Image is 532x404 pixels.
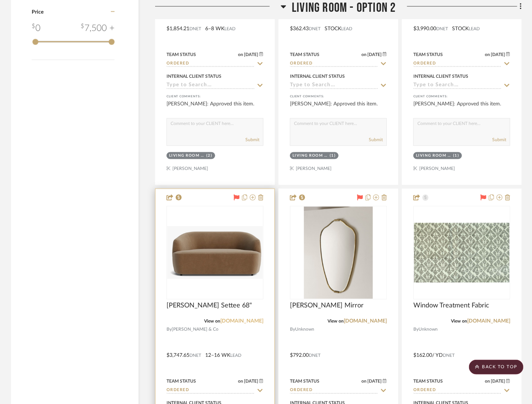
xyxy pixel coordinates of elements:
div: 7,500 + [81,22,115,35]
input: Type to Search… [290,82,378,89]
button: Submit [369,137,383,143]
div: Living Room - Option 2 [293,153,328,159]
scroll-to-top-button: BACK TO TOP [469,360,524,375]
div: Internal Client Status [167,73,221,80]
div: Living Room - Option 2 [416,153,451,159]
button: Submit [245,137,259,143]
span: Unknown [419,326,438,333]
span: View on [328,319,344,324]
input: Type to Search… [290,387,378,394]
div: 0 [32,22,41,35]
div: (1) [330,153,336,159]
img: Byron Settee 68" [167,226,263,279]
div: (1) [453,153,459,159]
button: Submit [492,137,506,143]
span: on [238,379,244,384]
div: [PERSON_NAME]: Approved this item. [413,100,510,115]
div: Team Status [290,51,319,58]
span: [DATE] [367,52,383,57]
span: Price [32,10,43,15]
div: Team Status [290,378,319,385]
a: [DOMAIN_NAME] [220,319,263,324]
span: [DATE] [244,379,259,384]
input: Type to Search… [167,82,255,89]
div: Team Status [413,378,443,385]
a: [DOMAIN_NAME] [467,319,510,324]
a: [DOMAIN_NAME] [344,319,387,324]
span: on [362,52,367,57]
div: Team Status [167,51,196,58]
input: Type to Search… [413,82,501,89]
div: (2) [206,153,213,159]
span: on [238,52,244,57]
img: Senne Mirror [304,207,373,299]
div: Internal Client Status [290,73,345,80]
input: Type to Search… [290,60,378,67]
span: By [167,326,172,333]
span: View on [451,319,467,324]
div: 0 [290,206,386,299]
div: [PERSON_NAME]: Approved this item. [290,100,387,115]
input: Type to Search… [413,60,501,67]
span: By [413,326,419,333]
span: [DATE] [244,52,259,57]
span: [DATE] [490,52,506,57]
span: on [485,52,490,57]
span: [DATE] [490,379,506,384]
input: Type to Search… [167,387,255,394]
div: Internal Client Status [413,73,468,80]
span: [DATE] [367,379,383,384]
span: on [362,379,367,384]
div: Team Status [413,51,443,58]
span: on [485,379,490,384]
span: By [290,326,295,333]
span: [PERSON_NAME] Settee 68" [167,302,252,310]
img: Window Treatment Fabric [414,223,510,283]
div: Team Status [167,378,196,385]
span: Unknown [295,326,314,333]
span: [PERSON_NAME] & Co [172,326,218,333]
span: Window Treatment Fabric [413,302,489,310]
span: View on [204,319,220,324]
input: Type to Search… [413,387,501,394]
div: Living Room - Option 2 [169,153,204,159]
span: [PERSON_NAME] Mirror [290,302,364,310]
div: [PERSON_NAME]: Approved this item. [167,100,263,115]
input: Type to Search… [167,60,255,67]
